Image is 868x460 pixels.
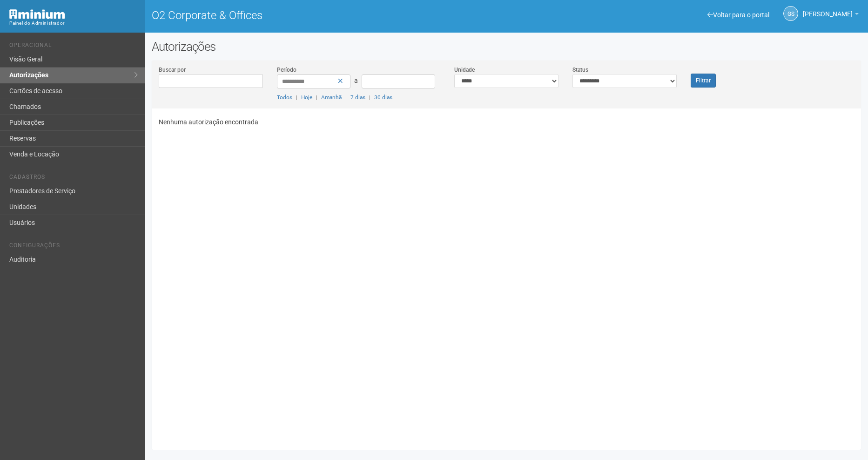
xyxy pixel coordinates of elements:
span: | [345,94,347,101]
div: Painel do Administrador [9,19,138,27]
a: Voltar para o portal [707,11,769,19]
span: a [354,77,358,84]
p: Nenhuma autorização encontrada [159,118,854,126]
h2: Autorizações [152,40,861,54]
a: [PERSON_NAME] [803,12,859,19]
img: Minium [9,9,65,19]
label: Unidade [454,66,475,74]
a: Hoje [301,94,312,101]
label: Buscar por [159,66,186,74]
a: GS [783,6,798,21]
span: | [296,94,297,101]
li: Configurações [9,242,138,252]
a: Amanhã [321,94,342,101]
span: | [369,94,370,101]
li: Cadastros [9,174,138,183]
label: Status [572,66,588,74]
a: 30 dias [374,94,392,101]
span: | [316,94,317,101]
a: Todos [277,94,292,101]
li: Operacional [9,42,138,52]
button: Filtrar [691,74,716,88]
label: Período [277,66,296,74]
span: Gabriela Souza [803,1,853,18]
h1: O2 Corporate & Offices [152,9,499,21]
a: 7 dias [350,94,365,101]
